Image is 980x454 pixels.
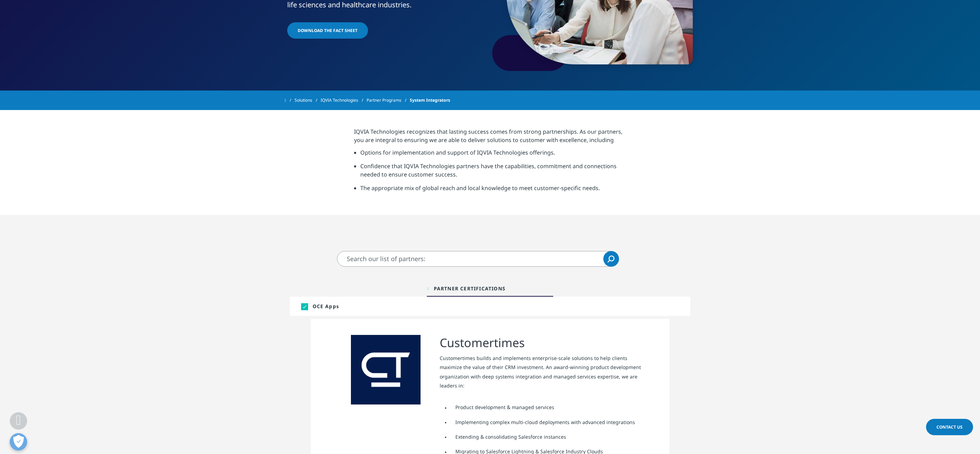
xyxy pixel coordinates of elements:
li: Extending & consolidating Salesforce instances [450,432,649,441]
a: Download the Fact Sheet [287,22,368,39]
span: System Integrators [410,94,450,107]
svg: Search [607,256,614,263]
a: Solutions [295,94,321,107]
span: Download the Fact Sheet [298,28,358,33]
a: Partner Programs [367,94,410,107]
button: Open Preferences [10,433,27,451]
input: Search [337,251,619,267]
a: IQVIA Technologies [321,94,367,107]
li: The appropriate mix of global reach and local knowledge to meet customer-specific needs. [360,184,626,197]
a: Search [603,251,619,267]
div: Inclusion filter on OCE Apps; 1 result [301,304,307,310]
span: OCE Apps [313,303,417,310]
li: Options for implementation and support of IQVIA Technologies offerings. [360,148,626,162]
span: Contact Us [936,424,963,430]
div: Partner Certifications facet. [434,285,505,292]
h3: Customertimes [440,335,649,350]
li: Inclusion filter on OCE Apps; 1 result [293,300,425,312]
p: IQVIA Technologies recognizes that lasting success comes from strong partnerships. As our partner... [354,127,626,148]
p: Customertimes builds and implements enterprise-scale solutions to help clients maximize the value... [440,354,649,395]
li: Product development & managed services [450,403,649,412]
a: Contact Us [926,419,973,435]
li: Confidence that IQVIA Technologies partners have the capabilities, commitment and connections nee... [360,162,626,184]
li: Implementing complex multi-cloud deployments with advanced integrations [450,418,649,427]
